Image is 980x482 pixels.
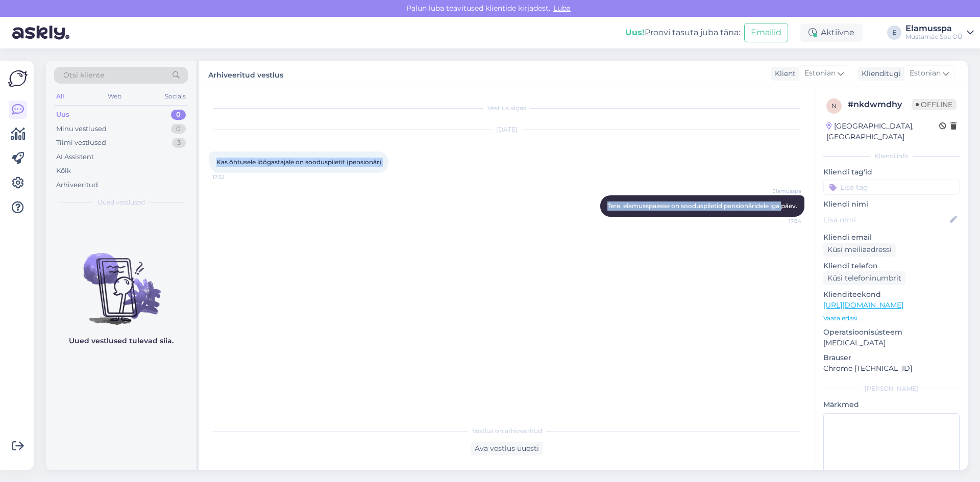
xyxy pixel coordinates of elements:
[804,68,836,79] span: Estonian
[216,158,381,166] span: Kas õhtusele lõõgastajale on sooduspiletit (pensionär)
[823,232,960,243] p: Kliendi email
[823,352,960,363] p: Brauser
[46,235,196,326] img: No chats
[848,98,912,111] div: # nkdwmdhy
[831,102,837,110] span: n
[472,426,542,436] span: Vestlus on arhiveeritud
[887,26,901,40] div: E
[56,110,69,120] div: Uus
[56,152,94,162] div: AI Assistent
[823,384,960,393] div: [PERSON_NAME]
[824,214,948,225] input: Lisa nimi
[823,180,960,195] input: Lisa tag
[171,110,186,120] div: 0
[56,166,71,176] div: Kõik
[823,338,960,348] p: [MEDICAL_DATA]
[763,217,801,225] span: 17:34
[823,314,960,323] p: Vaata edasi ...
[97,198,145,207] span: Uued vestlused
[106,90,124,103] div: Web
[208,67,283,81] label: Arhiveeritud vestlus
[823,327,960,338] p: Operatsioonisüsteem
[171,124,186,134] div: 0
[823,167,960,177] p: Kliendi tag'id
[826,121,939,142] div: [GEOGRAPHIC_DATA], [GEOGRAPHIC_DATA]
[625,28,645,37] b: Uus!
[471,442,543,455] div: Ava vestlus uuesti
[69,336,174,346] p: Uued vestlused tulevad siia.
[905,24,963,33] div: Elamusspa
[823,151,960,161] div: Kliendi info
[823,199,960,210] p: Kliendi nimi
[823,399,960,410] p: Märkmed
[63,70,104,81] span: Otsi kliente
[910,68,941,79] span: Estonian
[905,24,974,41] a: ElamusspaMustamäe Spa OÜ
[857,68,901,79] div: Klienditugi
[912,99,957,110] span: Offline
[823,300,903,310] a: [URL][DOMAIN_NAME]
[823,243,896,257] div: Küsi meiliaadressi
[163,90,188,103] div: Socials
[550,4,574,13] span: Luba
[209,104,804,113] div: Vestlus algas
[823,363,960,374] p: Chrome [TECHNICAL_ID]
[212,173,251,181] span: 17:32
[54,90,66,103] div: All
[56,138,106,148] div: Tiimi vestlused
[763,187,801,195] span: Elamusspa
[771,68,796,79] div: Klient
[800,23,863,42] div: Aktiivne
[744,23,788,42] button: Emailid
[823,261,960,271] p: Kliendi telefon
[625,27,740,39] div: Proovi tasuta juba täna:
[823,271,905,285] div: Küsi telefoninumbrit
[8,69,28,88] img: Askly Logo
[56,180,98,190] div: Arhiveeritud
[172,138,186,148] div: 3
[607,202,797,210] span: Tere, elamusspaasse on sooduspiletid pensionäridele iga päev.
[823,289,960,300] p: Klienditeekond
[905,33,963,41] div: Mustamäe Spa OÜ
[209,125,804,134] div: [DATE]
[56,124,107,134] div: Minu vestlused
